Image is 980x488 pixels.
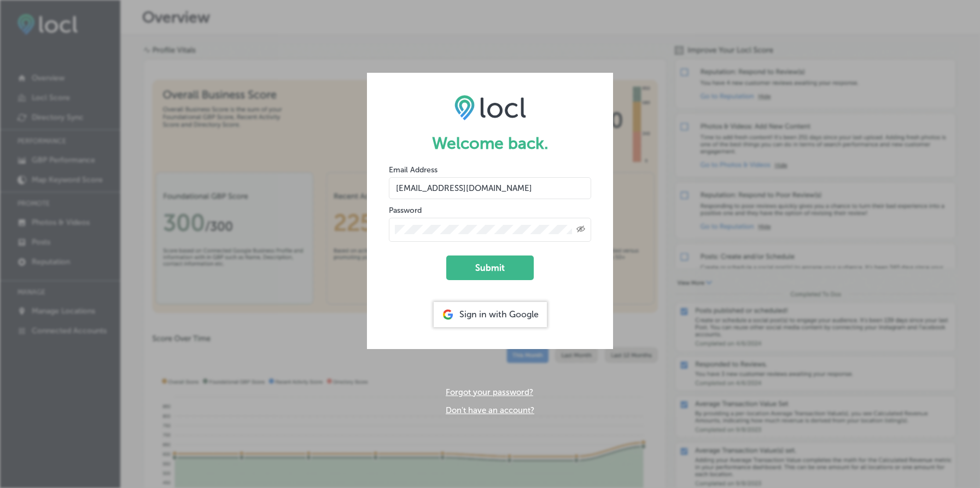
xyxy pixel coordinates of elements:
label: Email Address [389,165,437,175]
a: Don't have an account? [446,405,534,415]
a: Forgot your password? [446,387,533,397]
div: Sign in with Google [434,302,547,327]
label: Password [389,206,422,215]
h1: Welcome back. [389,133,591,153]
span: Toggle password visibility [576,225,585,235]
button: Submit [446,255,534,280]
img: LOCL logo [454,95,526,120]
